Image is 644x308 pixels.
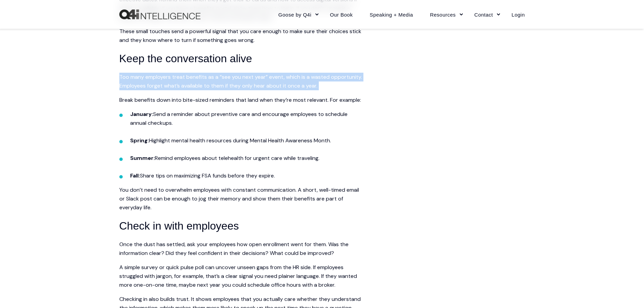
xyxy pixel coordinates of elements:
span: Fall: [130,172,140,179]
h3: Check in with employees [119,217,363,235]
span: Send a reminder about preventive care and encourage employees to schedule annual checkups. [130,111,348,126]
span: Highlight mental health resources during Mental Health Awareness Month. [149,137,331,144]
a: Back to Home [119,9,200,20]
span: Break benefits down into bite-sized reminders that land when they’re most relevant. For example: [119,96,361,103]
span: You don’t need to overwhelm employees with constant communication. A short, well-timed email or S... [119,186,359,211]
h3: Keep the conversation alive [119,50,363,67]
span: Share tips on maximizing FSA funds before they expire. [140,172,275,179]
span: Too many employers treat benefits as a “see you next year” event, which is a wasted opportunity. ... [119,73,362,89]
span: A simple survey or quick pulse poll can uncover unseen gaps from the HR side. If employees strugg... [119,264,357,288]
img: Q4intelligence, LLC logo [119,9,200,20]
span: Summer: [130,155,155,162]
span: Remind employees about telehealth for urgent care while traveling. [155,155,319,162]
span: January: [130,111,153,118]
span: Spring: [130,137,149,144]
span: These small touches send a powerful signal that you care enough to make sure their choices stick ... [119,28,361,44]
span: Once the dust has settled, ask your employees how open enrollment went for them. Was the informat... [119,241,349,257]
